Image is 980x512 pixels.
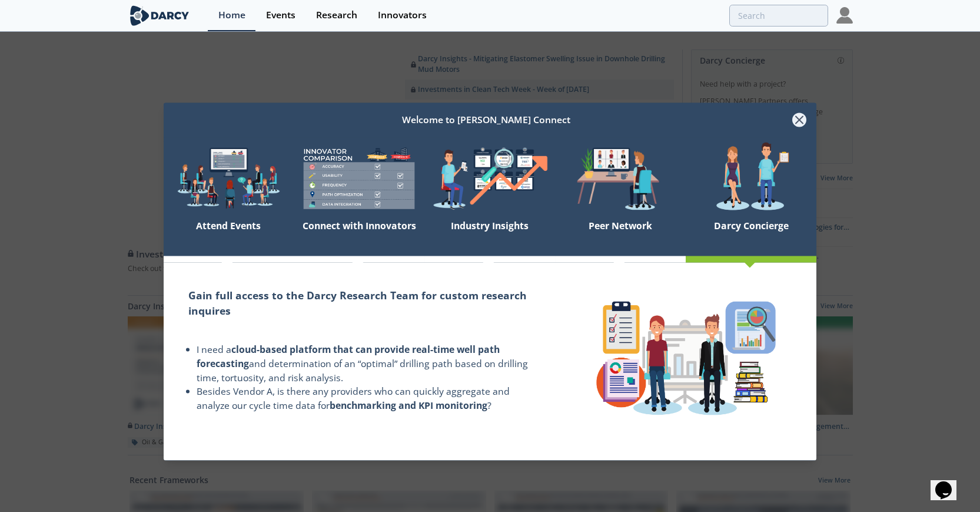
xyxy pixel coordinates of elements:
[686,215,816,256] div: Darcy Concierge
[188,287,531,318] h2: Gain full access to the Darcy Research Team for custom research inquires
[555,141,686,215] img: welcome-attend-b816887fc24c32c29d1763c6e0ddb6e6.png
[424,215,555,256] div: Industry Insights
[294,141,424,215] img: welcome-compare-1b687586299da8f117b7ac84fd957760.png
[197,343,531,385] li: I need a and determination of an “optimal” drilling path based on drilling time, tortuosity, and ...
[128,5,192,26] img: logo-wide.svg
[330,398,487,411] strong: benchmarking and KPI monitoring
[197,343,500,370] strong: cloud-based platform that can provide real-time well path forecasting
[197,385,531,412] li: Besides Vendor A, is there any providers who can quickly aggregate and analyze our cycle time dat...
[218,11,245,20] div: Home
[588,293,784,424] img: concierge-details-e70ed233a7353f2f363bd34cf2359179.png
[294,215,424,256] div: Connect with Innovators
[931,465,968,500] iframe: chat widget
[424,141,555,215] img: welcome-find-a12191a34a96034fcac36f4ff4d37733.png
[316,11,357,20] div: Research
[378,11,427,20] div: Innovators
[164,141,294,215] img: welcome-explore-560578ff38cea7c86bcfe544b5e45342.png
[180,109,792,131] div: Welcome to [PERSON_NAME] Connect
[555,215,686,256] div: Peer Network
[164,215,294,256] div: Attend Events
[836,7,853,24] img: Profile
[686,141,816,215] img: welcome-concierge-wide-20dccca83e9cbdbb601deee24fb8df72.png
[266,11,295,20] div: Events
[729,5,828,27] input: Advanced Search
